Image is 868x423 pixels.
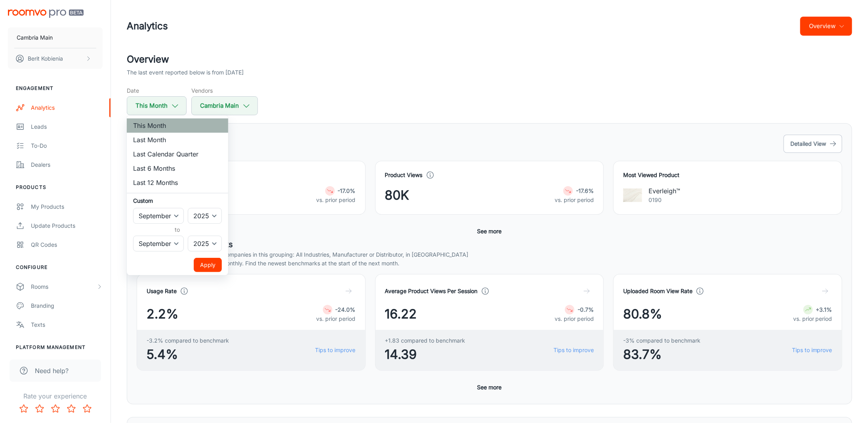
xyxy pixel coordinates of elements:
[133,196,222,205] h6: Custom
[127,147,228,161] li: Last Calendar Quarter
[127,133,228,147] li: Last Month
[127,161,228,175] li: Last 6 Months
[127,118,228,133] li: This Month
[135,225,220,234] h6: to
[194,258,222,272] button: Apply
[127,175,228,190] li: Last 12 Months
